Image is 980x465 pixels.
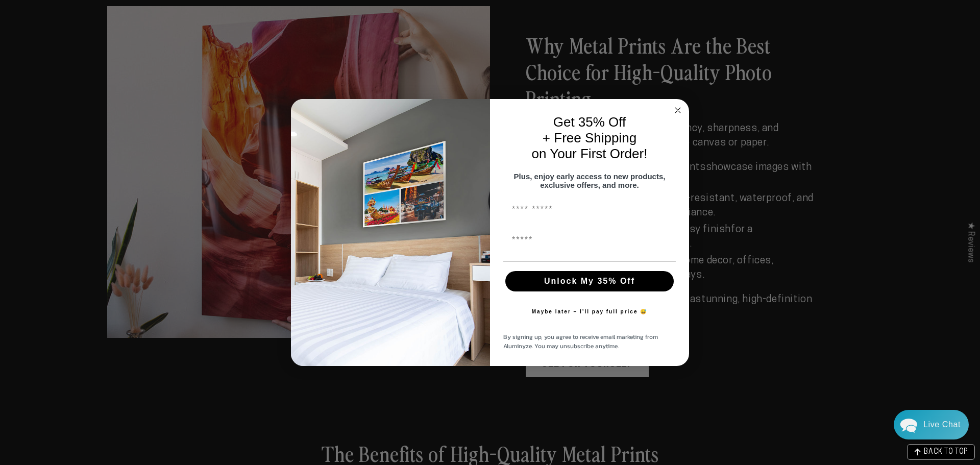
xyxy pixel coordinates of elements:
[532,146,648,161] span: on Your First Order!
[672,104,684,116] button: Close dialog
[924,449,968,456] span: BACK TO TOP
[894,410,969,439] div: Chat widget toggle
[543,130,636,145] span: + Free Shipping
[923,410,961,439] div: Contact Us Directly
[553,114,626,130] span: Get 35% Off
[503,332,658,351] span: By signing up, you agree to receive email marketing from Aluminyze. You may unsubscribe anytime.
[527,302,653,322] button: Maybe later – I’ll pay full price 😅
[505,271,674,291] button: Unlock My 35% Off
[514,172,666,189] span: Plus, enjoy early access to new products, exclusive offers, and more.
[291,99,490,366] img: 728e4f65-7e6c-44e2-b7d1-0292a396982f.jpeg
